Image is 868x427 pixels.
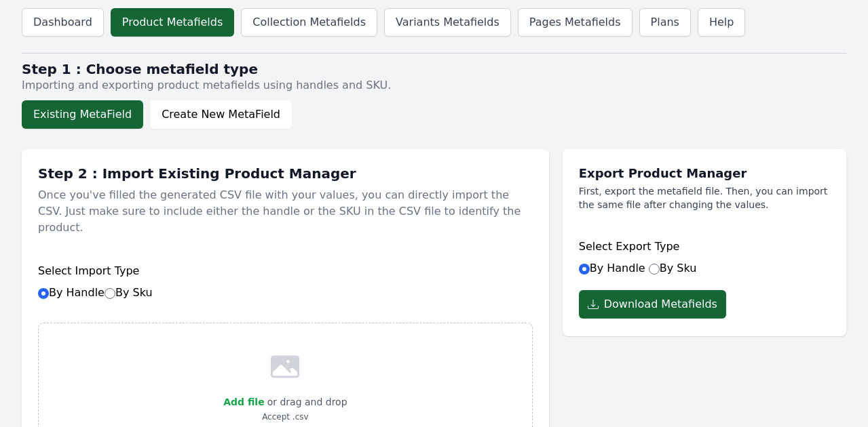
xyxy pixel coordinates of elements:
[22,8,104,37] a: Dashboard
[579,165,830,182] h1: Export Product Manager
[579,239,830,255] h6: Select Export Type
[384,8,511,37] a: Variants Metafields
[579,262,645,274] label: By Handle
[241,8,377,37] a: Collection Metafields
[105,286,153,299] label: By Sku
[649,262,697,274] label: By Sku
[105,288,115,299] input: By Sku
[22,61,846,77] h2: Step 1 : Choose metafield type
[38,263,533,279] h6: Select Import Type
[518,8,633,37] a: Pages Metafields
[579,290,726,319] button: Download Metafields
[579,264,590,274] input: By Handle
[38,286,153,299] label: By Handle
[649,264,660,274] input: By Sku
[38,165,533,182] h1: Step 2 : Import Existing Product Manager
[223,410,347,424] p: Accept .csv
[265,394,347,410] p: or drag and drop
[111,8,234,37] a: Product Metafields
[38,182,533,241] p: Once you've filled the generated CSV file with your values, you can directly import the CSV. Just...
[150,100,292,129] button: Create New MetaField
[639,8,691,37] a: Plans
[38,288,49,299] input: By HandleBy Sku
[223,396,264,407] span: Add file
[579,184,830,211] p: First, export the metafield file. Then, you can import the same file after changing the values.
[22,77,846,94] p: Importing and exporting product metafields using handles and SKU.
[698,8,745,37] a: Help
[22,100,143,129] button: Existing MetaField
